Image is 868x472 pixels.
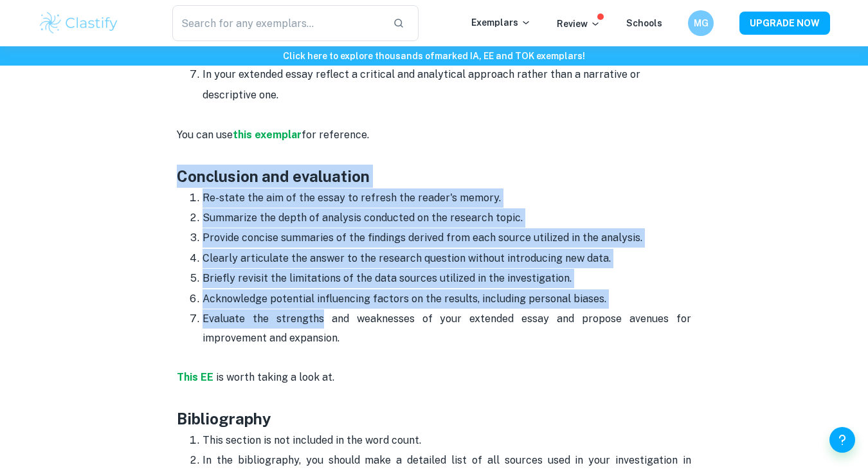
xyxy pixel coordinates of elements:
strong: Bibliography [177,410,271,428]
p: Acknowledge potential influencing factors on the results, including personal biases. [203,289,691,309]
p: is worth taking a look at. [177,349,691,388]
p: Re-state the aim of the essay to refresh the reader's memory. [203,188,691,208]
p: This section is not included in the word count. [203,431,691,450]
p: Evaluate the strengths and weaknesses of your extended essay and propose avenues for improvement ... [203,309,691,349]
p: Summarize the depth of analysis conducted on the research topic. [203,208,691,228]
p: Provide concise summaries of the findings derived from each source utilized in the analysis. [203,228,691,248]
li: In your extended essay reflect a critical and analytical approach rather than a narrative or desc... [203,64,691,105]
a: this exemplar [233,129,302,141]
button: Help and Feedback [829,427,855,453]
a: This EE [177,371,213,383]
img: Clastify logo [38,10,120,36]
p: Exemplars [471,15,531,30]
h6: Click here to explore thousands of marked IA, EE and TOK exemplars ! [3,49,865,63]
h6: MG [694,16,709,30]
p: You can use for reference. [177,125,691,145]
button: MG [688,10,714,36]
a: Schools [626,18,662,28]
h3: Conclusion and evaluation [177,165,691,188]
p: Briefly revisit the limitations of the data sources utilized in the investigation. [203,269,691,288]
p: Clearly articulate the answer to the research question without introducing new data. [203,249,691,268]
button: UPGRADE NOW [739,12,830,35]
input: Search for any exemplars... [172,5,383,41]
p: Review [557,17,601,31]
